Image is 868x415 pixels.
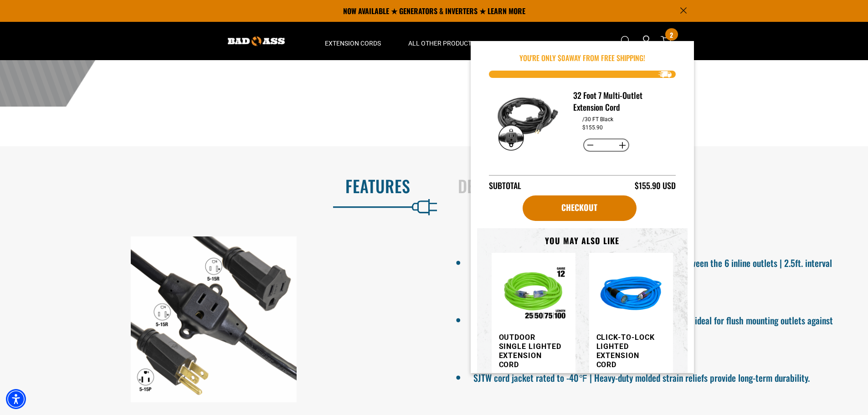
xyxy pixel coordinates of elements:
[635,179,676,192] div: $155.90 USD
[499,333,563,369] h3: Outdoor Single Lighted Extension Cord
[503,39,530,47] span: Apparel
[582,116,613,123] dd: /30 FT Black
[471,41,694,373] div: Item added to your cart
[492,236,673,246] h3: You may also like
[659,36,673,46] a: cart
[458,176,849,195] h2: Details & Specs
[325,39,381,47] span: Extension Cords
[597,138,615,153] input: Quantity for 32 Foot 7 Multi-Outlet Extension Cord
[573,89,668,113] h3: 32 Foot 7 Multi-Outlet Extension Cord
[311,22,395,60] summary: Extension Cords
[596,333,660,369] h3: Click-to-Lock Lighted Extension Cord
[499,260,568,329] img: Outdoor Single Lighted Extension Cord
[19,176,411,195] h2: Features
[473,369,837,385] li: SJTW cord jacket rated to -40℉ | Heavy-duty molded strain reliefs provide long-term durability.
[523,195,637,221] a: cart
[489,22,544,60] summary: Apparel
[6,389,26,409] div: Accessibility Menu
[561,52,565,63] span: 0
[489,179,521,192] div: Subtotal
[496,89,560,153] img: black
[619,34,633,48] summary: Search
[596,260,660,411] a: blue Click-to-Lock Lighted Extension Cord
[639,22,653,60] a: Open this option
[408,39,475,47] span: All Other Products
[395,22,489,60] summary: All Other Products
[596,260,666,329] img: blue
[582,124,603,131] dd: $155.90
[670,31,673,38] span: 2
[499,260,563,411] a: Outdoor Single Lighted Extension Cord Outdoor Single Lighted Extension Cord
[489,52,676,63] p: You're Only $ away from free shipping!
[228,36,285,46] img: Bad Ass Extension Cords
